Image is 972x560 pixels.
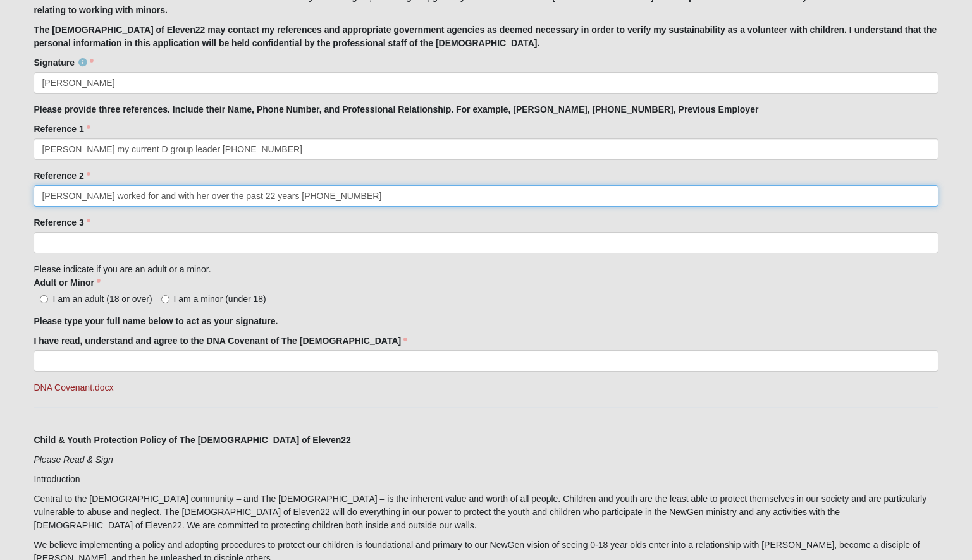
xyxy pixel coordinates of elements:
[174,294,266,304] span: I am a minor (under 18)
[40,295,48,303] input: I am an adult (18 or over)
[34,473,938,486] p: Introduction
[161,295,169,303] input: I am a minor (under 18)
[34,454,113,465] i: Please Read & Sign
[34,276,101,289] label: Adult or Minor
[34,56,94,69] label: Signature
[34,334,407,347] label: I have read, understand and agree to the DNA Covenant of The [DEMOGRAPHIC_DATA]
[34,316,278,326] strong: Please type your full name below to act as your signature.
[34,123,90,135] label: Reference 1
[52,294,152,304] span: I am an adult (18 or over)
[34,216,90,229] label: Reference 3
[34,25,937,48] strong: The [DEMOGRAPHIC_DATA] of Eleven22 may contact my references and appropriate government agencies ...
[34,104,758,114] strong: Please provide three references. Include their Name, Phone Number, and Professional Relationship....
[34,492,938,532] p: Central to the [DEMOGRAPHIC_DATA] community – and The [DEMOGRAPHIC_DATA] – is the inherent value ...
[34,169,90,182] label: Reference 2
[34,382,113,393] a: DNA Covenant.docx
[34,435,350,445] strong: Child & Youth Protection Policy of The [DEMOGRAPHIC_DATA] of Eleven22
